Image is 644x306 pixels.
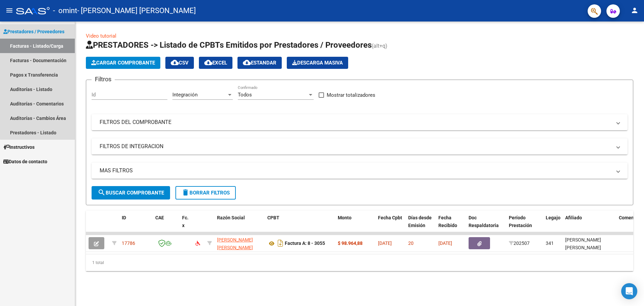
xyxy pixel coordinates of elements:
strong: Factura A: 8 - 3055 [285,241,325,246]
span: [DATE] [438,241,452,246]
span: 202507 [509,241,530,246]
strong: $ 98.964,88 [338,241,363,246]
span: - omint [53,3,77,18]
button: Cargar Comprobante [86,57,160,69]
datatable-header-cell: Días desde Emisión [406,211,436,240]
span: Fecha Recibido [438,215,457,228]
div: 20228092933 [217,236,262,250]
datatable-header-cell: Doc Respaldatoria [466,211,506,240]
i: Descargar documento [276,238,285,249]
datatable-header-cell: CAE [153,211,179,240]
datatable-header-cell: Fecha Recibido [436,211,466,240]
button: Descarga Masiva [287,57,348,69]
a: Video tutorial [86,33,116,39]
datatable-header-cell: CPBT [265,211,335,240]
mat-icon: cloud_download [204,58,212,67]
span: 20 [408,241,414,246]
div: 1 total [86,254,633,271]
span: 17786 [122,241,135,246]
datatable-header-cell: Razón Social [214,211,265,240]
mat-icon: cloud_download [243,58,251,67]
span: Mostrar totalizadores [327,91,375,99]
mat-icon: menu [5,6,13,14]
button: Buscar Comprobante [92,186,170,200]
datatable-header-cell: Fc. x [179,211,193,240]
span: ID [122,215,126,220]
app-download-masive: Descarga masiva de comprobantes (adjuntos) [287,57,348,69]
mat-expansion-panel-header: MAS FILTROS [92,163,628,179]
div: 341 [546,239,554,247]
mat-icon: cloud_download [171,58,179,67]
span: CAE [155,215,164,220]
span: Estandar [243,60,276,66]
mat-panel-title: FILTROS DE INTEGRACION [100,143,611,150]
span: Buscar Comprobante [98,190,164,196]
span: Integración [172,92,198,98]
span: CPBT [267,215,279,220]
button: Estandar [237,57,282,69]
span: Afiliado [565,215,582,220]
span: Instructivos [3,143,35,151]
span: Legajo [546,215,560,220]
span: Días desde Emisión [408,215,432,228]
mat-icon: person [631,6,639,14]
mat-icon: delete [181,188,190,196]
mat-icon: search [98,188,106,196]
mat-panel-title: FILTROS DEL COMPROBANTE [100,119,611,126]
span: Cargar Comprobante [91,60,155,66]
span: EXCEL [204,60,227,66]
mat-panel-title: MAS FILTROS [100,167,611,174]
span: Todos [238,92,252,98]
mat-expansion-panel-header: FILTROS DEL COMPROBANTE [92,114,628,130]
span: Borrar Filtros [181,190,230,196]
span: Doc Respaldatoria [469,215,499,228]
div: [PERSON_NAME] [PERSON_NAME] [PERSON_NAME] 20553300615 [565,236,613,267]
mat-expansion-panel-header: FILTROS DE INTEGRACION [92,138,628,155]
span: Fecha Cpbt [378,215,402,220]
button: Borrar Filtros [175,186,236,200]
div: Open Intercom Messenger [621,283,637,299]
span: [PERSON_NAME] [PERSON_NAME] [217,237,253,250]
span: - [PERSON_NAME] [PERSON_NAME] [77,3,196,18]
h3: Filtros [92,75,115,84]
datatable-header-cell: Monto [335,211,375,240]
span: CSV [171,60,189,66]
span: PRESTADORES -> Listado de CPBTs Emitidos por Prestadores / Proveedores [86,40,372,50]
span: [DATE] [378,241,392,246]
datatable-header-cell: ID [119,211,153,240]
span: Monto [338,215,352,220]
datatable-header-cell: Fecha Cpbt [375,211,406,240]
button: CSV [165,57,194,69]
datatable-header-cell: Legajo [543,211,562,240]
span: Razón Social [217,215,245,220]
span: (alt+q) [372,43,387,49]
span: Prestadores / Proveedores [3,28,64,35]
datatable-header-cell: Período Prestación [506,211,543,240]
span: Descarga Masiva [292,60,343,66]
span: Fc. x [182,215,189,228]
datatable-header-cell: Afiliado [562,211,616,240]
span: Período Prestación [509,215,532,228]
span: Datos de contacto [3,158,47,165]
button: EXCEL [199,57,232,69]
